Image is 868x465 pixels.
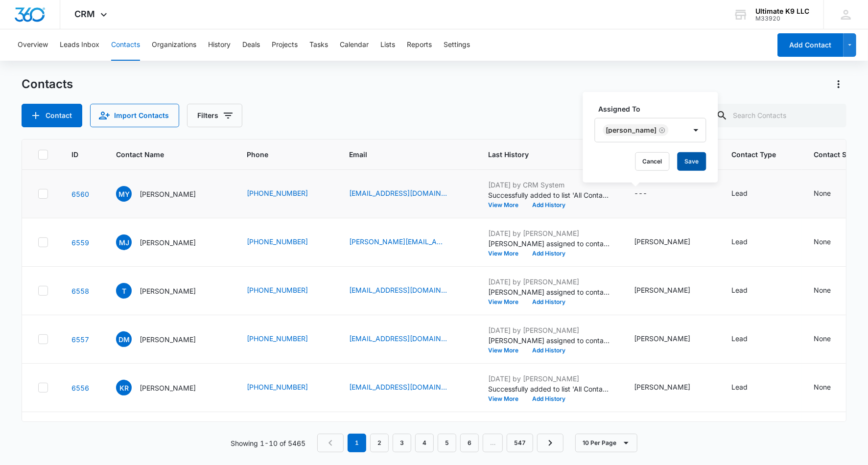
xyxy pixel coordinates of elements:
[116,234,213,250] div: Contact Name - Monique Jackson - Select to Edit Field
[111,29,140,61] button: Contacts
[370,434,389,452] a: Page 2
[247,333,308,344] a: [PHONE_NUMBER]
[71,384,89,392] a: Navigate to contact details page for Kenia Reyes
[599,104,710,114] label: Assigned To
[60,29,99,61] button: Leads Inbox
[731,285,748,295] div: Lead
[731,285,765,297] div: Contact Type - Lead - Select to Edit Field
[488,348,525,353] button: View More
[731,236,765,248] div: Contact Type - Lead - Select to Edit Field
[537,434,563,452] a: Next Page
[407,29,432,61] button: Reports
[116,234,132,250] span: MJ
[247,236,326,248] div: Phone - 2406019576 - Select to Edit Field
[247,382,308,392] a: [PHONE_NUMBER]
[507,434,533,452] a: Page 547
[247,236,308,247] a: [PHONE_NUMBER]
[116,380,132,395] span: KR
[488,149,596,160] span: Last History
[71,190,89,198] a: Navigate to contact details page for Mia Yeoman
[755,15,809,22] div: account id
[247,382,326,394] div: Phone - 2403936399 - Select to Edit Field
[814,285,848,297] div: Contact Status - None - Select to Edit Field
[814,333,831,344] div: None
[116,380,213,395] div: Contact Name - Kenia Reyes - Select to Edit Field
[814,149,864,160] span: Contact Status
[208,29,231,61] button: History
[140,189,196,199] p: [PERSON_NAME]
[231,438,305,448] p: Showing 1-10 of 5465
[731,382,765,394] div: Contact Type - Lead - Select to Edit Field
[140,286,196,296] p: [PERSON_NAME]
[814,382,831,392] div: None
[247,285,326,297] div: Phone - 2022701240 - Select to Edit Field
[525,348,572,353] button: Add History
[488,251,525,256] button: View More
[525,251,572,256] button: Add History
[71,335,89,344] a: Navigate to contact details page for Daniel Morrison
[678,152,706,171] button: Save
[831,76,846,92] button: Actions
[140,334,196,345] p: [PERSON_NAME]
[18,29,48,61] button: Overview
[71,149,78,160] span: ID
[814,333,848,345] div: Contact Status - None - Select to Edit Field
[731,333,765,345] div: Contact Type - Lead - Select to Edit Field
[657,127,666,134] div: Remove Richard Heishman
[247,333,326,345] div: Phone - 2402167670 - Select to Edit Field
[488,228,610,238] p: [DATE] by [PERSON_NAME]
[575,434,637,452] button: 10 Per Page
[349,382,465,394] div: Email - keniaastrid11@gmail.com - Select to Edit Field
[187,104,242,127] button: Filters
[731,188,765,200] div: Contact Type - Lead - Select to Edit Field
[247,285,308,295] a: [PHONE_NUMBER]
[814,285,831,295] div: None
[755,7,809,15] div: account name
[71,238,89,247] a: Navigate to contact details page for Monique Jackson
[348,434,366,452] em: 1
[814,236,831,247] div: None
[152,29,196,61] button: Organizations
[731,382,748,392] div: Lead
[317,434,563,452] nav: Pagination
[488,384,610,394] p: Successfully added to list 'All Contacts'.
[814,188,848,200] div: Contact Status - None - Select to Edit Field
[393,434,411,452] a: Page 3
[488,373,610,384] p: [DATE] by [PERSON_NAME]
[634,333,690,344] div: [PERSON_NAME]
[349,236,447,247] a: [PERSON_NAME][EMAIL_ADDRESS][DOMAIN_NAME]
[634,236,690,247] div: [PERSON_NAME]
[247,188,326,200] div: Phone - 6204235775 - Select to Edit Field
[247,149,311,160] span: Phone
[634,285,708,297] div: Assigned To - Jeremy Kiessling - Select to Edit Field
[349,236,465,248] div: Email - monique.jackson18@yahoo.com - Select to Edit Field
[75,9,95,19] span: CRM
[488,277,610,287] p: [DATE] by [PERSON_NAME]
[116,186,132,202] span: MY
[309,29,328,61] button: Tasks
[606,127,657,134] div: [PERSON_NAME]
[488,335,610,346] p: [PERSON_NAME] assigned to contact.
[444,29,470,61] button: Settings
[380,29,395,61] button: Lists
[349,333,465,345] div: Email - morrisonboys3@gmail.com - Select to Edit Field
[525,396,572,402] button: Add History
[635,152,670,171] button: Cancel
[634,188,665,200] div: Assigned To - - Select to Edit Field
[140,237,196,248] p: [PERSON_NAME]
[525,299,572,305] button: Add History
[438,434,456,452] a: Page 5
[731,333,748,344] div: Lead
[634,333,708,345] div: Assigned To - Deanna Evans - Select to Edit Field
[71,287,89,295] a: Navigate to contact details page for Theresa
[634,382,708,394] div: Assigned To - Colby Nuthall - Select to Edit Field
[731,149,776,160] span: Contact Type
[272,29,298,61] button: Projects
[116,186,213,202] div: Contact Name - Mia Yeoman - Select to Edit Field
[708,104,846,127] input: Search Contacts
[349,382,447,392] a: [EMAIL_ADDRESS][DOMAIN_NAME]
[247,188,308,198] a: [PHONE_NUMBER]
[460,434,479,452] a: Page 6
[488,180,610,190] p: [DATE] by CRM System
[731,236,748,247] div: Lead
